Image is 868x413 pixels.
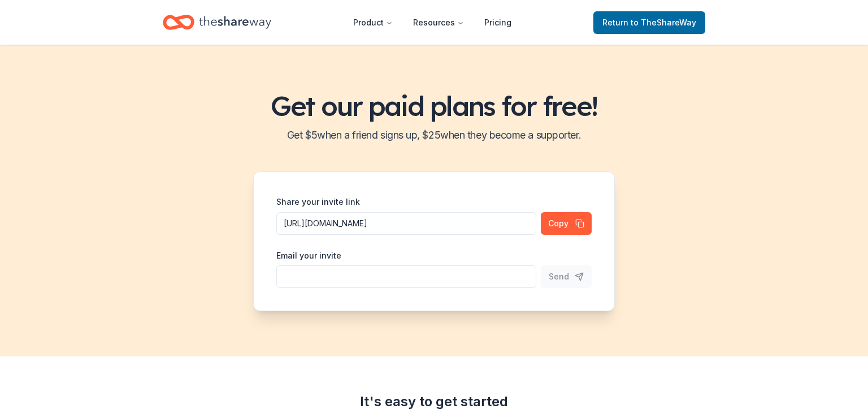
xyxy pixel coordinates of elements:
[602,16,696,29] span: Return
[475,11,520,34] a: Pricing
[631,18,696,27] span: to TheShareWay
[276,250,341,261] label: Email your invite
[344,11,402,34] button: Product
[593,11,705,34] a: Returnto TheShareWay
[163,393,705,411] div: It's easy to get started
[344,9,520,36] nav: Main
[541,212,592,235] button: Copy
[276,196,360,208] label: Share your invite link
[163,9,271,36] a: Home
[14,126,854,144] h2: Get $ 5 when a friend signs up, $ 25 when they become a supporter.
[14,90,854,122] h1: Get our paid plans for free!
[404,11,473,34] button: Resources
